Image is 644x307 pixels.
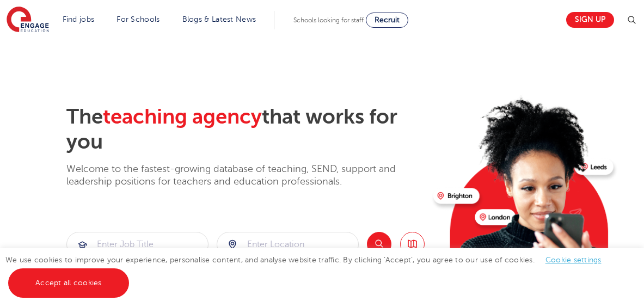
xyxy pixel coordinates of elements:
[566,12,614,28] a: Sign up
[8,268,129,298] a: Accept all cookies
[103,105,262,128] span: teaching agency
[66,163,425,188] p: Welcome to the fastest-growing database of teaching, SEND, support and leadership positions for t...
[5,256,612,287] span: We use cookies to improve your experience, personalise content, and analyse website traffic. By c...
[63,15,95,23] a: Find jobs
[66,232,208,257] div: Submit
[366,13,408,28] a: Recruit
[116,15,160,23] a: For Schools
[182,15,256,23] a: Blogs & Latest News
[7,7,49,34] img: Engage Education
[217,232,358,256] input: Submit
[545,256,602,264] a: Cookie settings
[367,232,391,256] button: Search
[67,232,208,256] input: Submit
[375,16,400,24] span: Recruit
[217,232,359,257] div: Submit
[66,105,425,155] h2: The that works for you
[293,16,364,24] span: Schools looking for staff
